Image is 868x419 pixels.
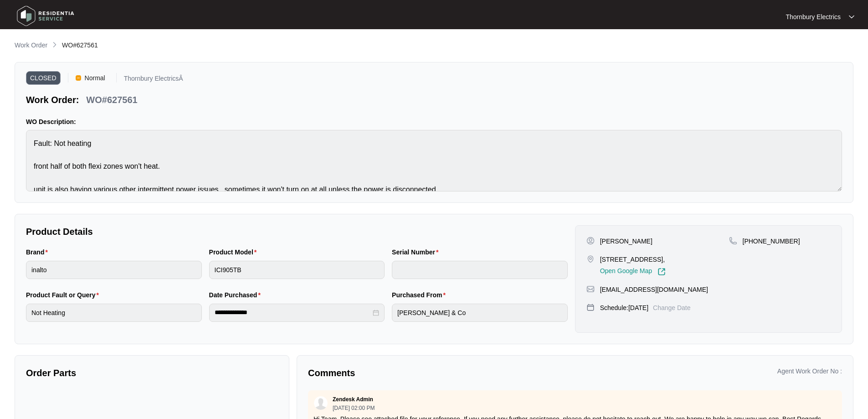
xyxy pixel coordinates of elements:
p: [STREET_ADDRESS], [600,255,666,264]
a: Open Google Map [600,268,666,276]
p: WO#627561 [86,93,137,106]
input: Product Model [209,261,385,279]
input: Date Purchased [215,308,371,317]
img: dropdown arrow [849,15,854,19]
p: Order Parts [26,367,278,379]
img: Link-External [657,268,666,276]
label: Date Purchased [209,290,264,300]
p: Change Date [653,303,691,312]
p: [EMAIL_ADDRESS][DOMAIN_NAME] [600,285,708,294]
a: Work Order [13,41,49,51]
label: Purchased From [392,290,449,300]
input: Brand [26,261,202,279]
p: Zendesk Admin [333,396,373,403]
span: Normal [81,71,109,85]
input: Serial Number [392,261,568,279]
p: Thornbury Electrics [786,12,841,21]
p: WO Description: [26,117,842,126]
p: [PERSON_NAME] [600,237,652,246]
label: Product Model [209,248,261,257]
input: Purchased From [392,304,568,322]
textarea: Fault: Not heating front half of both flexi zones won't heat. unit is also having various other i... [26,130,842,191]
img: map-pin [586,255,595,263]
img: chevron-right [51,41,58,48]
span: CLOSED [26,71,61,85]
p: [PHONE_NUMBER] [743,237,800,246]
img: map-pin [586,285,595,293]
span: WO#627561 [62,41,98,49]
img: map-pin [586,303,595,311]
label: Serial Number [392,248,442,257]
p: Work Order: [26,93,79,106]
p: Agent Work Order No : [777,367,842,376]
p: [DATE] 02:00 PM [333,405,375,411]
img: Vercel Logo [76,75,81,81]
img: user.svg [314,396,328,410]
p: Comments [308,367,569,379]
label: Product Fault or Query [26,290,103,300]
p: Product Details [26,225,568,238]
p: Schedule: [DATE] [600,303,648,312]
img: user-pin [586,237,595,245]
input: Product Fault or Query [26,304,202,322]
p: Work Order [15,41,47,50]
img: map-pin [729,237,737,245]
p: Thornbury ElectricsÂ [124,75,183,85]
img: residentia service logo [14,2,77,30]
label: Brand [26,248,51,257]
